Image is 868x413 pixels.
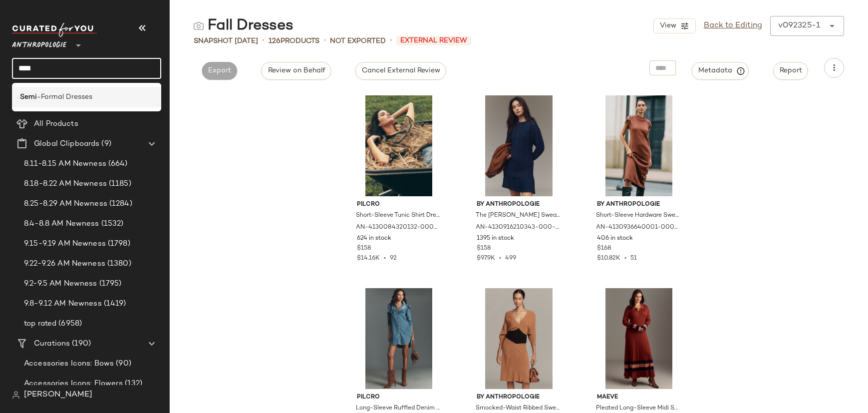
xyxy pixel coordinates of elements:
[349,95,449,196] img: 4130084320132_029_b14
[355,62,446,80] button: Cancel External Review
[24,358,114,370] span: Accessories Icons: Bows
[106,158,128,170] span: (664)
[70,338,91,350] span: (190)
[24,198,107,210] span: 8.25-8.29 AM Newness
[476,211,560,220] span: The [PERSON_NAME] Sweater Twofer Mini Dress by Anthropologie in Blue, Women's, Size: XL P, Polyes...
[24,158,106,170] span: 8.11-8.15 AM Newness
[357,244,371,253] span: $158
[596,223,680,232] span: AN-4130936640001-000-220
[12,34,66,52] span: Anthropologie
[361,67,440,75] span: Cancel External Review
[357,234,391,243] span: 624 in stock
[12,23,97,37] img: cfy_white_logo.C9jOOHJF.svg
[323,35,326,47] span: •
[357,200,441,209] span: Pilcro
[380,255,390,262] span: •
[356,404,440,413] span: Long-Sleeve Ruffled Denim Mini Shirt Dress by Pilcro in Blue, Women's, Size: 2XS, Cotton at Anthr...
[99,218,124,230] span: (1532)
[589,95,689,196] img: 4130936640001_220_b
[779,67,802,75] span: Report
[596,404,680,413] span: Pleated Long-Sleeve Midi Sweater Dress by Maeve in Red, Women's, Size: 1 X, Nylon/Viscose at Anth...
[24,178,107,190] span: 8.18-8.22 AM Newness
[390,35,392,47] span: •
[620,255,630,262] span: •
[477,234,514,243] span: 1395 in stock
[24,318,56,330] span: top rated
[698,66,743,75] span: Metadata
[597,200,681,209] span: By Anthropologie
[24,278,97,290] span: 9.2-9.5 AM Newness
[56,318,82,330] span: (6958)
[396,36,471,45] span: External Review
[357,255,380,262] span: $14.16K
[24,218,99,230] span: 8.4-8.8 AM Newness
[24,258,105,270] span: 9.22-9.26 AM Newness
[194,21,204,31] img: svg%3e
[630,255,637,262] span: 51
[495,255,505,262] span: •
[24,378,123,390] span: Accessories Icons: Flowers
[194,36,258,46] span: Snapshot [DATE]
[356,211,440,220] span: Short-Sleeve Tunic Shirt Dress by Pilcro in Brown, Women's, Size: 2XS, Polyamide/Viscose at Anthr...
[349,288,449,389] img: 4130972460031_092_b
[267,67,325,75] span: Review on Behalf
[477,255,495,262] span: $97.9K
[24,238,106,250] span: 9.15-9.19 AM Newness
[469,95,569,196] img: 4130916210343_041_b
[704,20,762,32] a: Back to Editing
[653,18,695,33] button: View
[114,358,131,370] span: (90)
[123,378,143,390] span: (132)
[24,298,102,310] span: 9.8-9.12 AM Newness
[477,393,561,402] span: By Anthropologie
[390,255,397,262] span: 92
[778,20,820,32] div: v092325-1
[469,288,569,389] img: 4130981580001_020_b
[597,244,611,253] span: $168
[107,178,131,190] span: (1185)
[330,36,386,46] span: Not Exported
[476,404,560,413] span: Smocked-Waist Ribbed Sweater Dress by Anthropologie in Brown, Women's, Size: XL P, Polyester/Nylo...
[102,298,126,310] span: (1419)
[261,62,331,80] button: Review on Behalf
[357,393,441,402] span: Pilcro
[596,211,680,220] span: Short-Sleeve Hardware Sweater Midi Dress by Anthropologie in Brown, Women's, Size: S P, Polyester...
[262,35,265,47] span: •
[597,234,633,243] span: 406 in stock
[269,36,319,46] div: Products
[24,389,92,401] span: [PERSON_NAME]
[12,391,20,399] img: svg%3e
[476,223,560,232] span: AN-4130916210343-000-041
[597,393,681,402] span: Maeve
[97,278,122,290] span: (1795)
[659,22,676,30] span: View
[107,198,132,210] span: (1284)
[597,255,620,262] span: $10.82K
[505,255,516,262] span: 499
[34,338,70,350] span: Curations
[37,92,92,102] span: -Formal Dresses
[99,138,111,150] span: (9)
[34,118,78,130] span: All Products
[194,16,293,36] div: Fall Dresses
[20,92,37,102] b: Semi
[34,138,99,150] span: Global Clipboards
[589,288,689,389] img: 4130326950060_260_c
[477,244,491,253] span: $158
[356,223,440,232] span: AN-4130084320132-000-029
[692,62,749,80] button: Metadata
[773,62,808,80] button: Report
[269,37,281,45] span: 126
[106,238,130,250] span: (1798)
[477,200,561,209] span: By Anthropologie
[105,258,131,270] span: (1380)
